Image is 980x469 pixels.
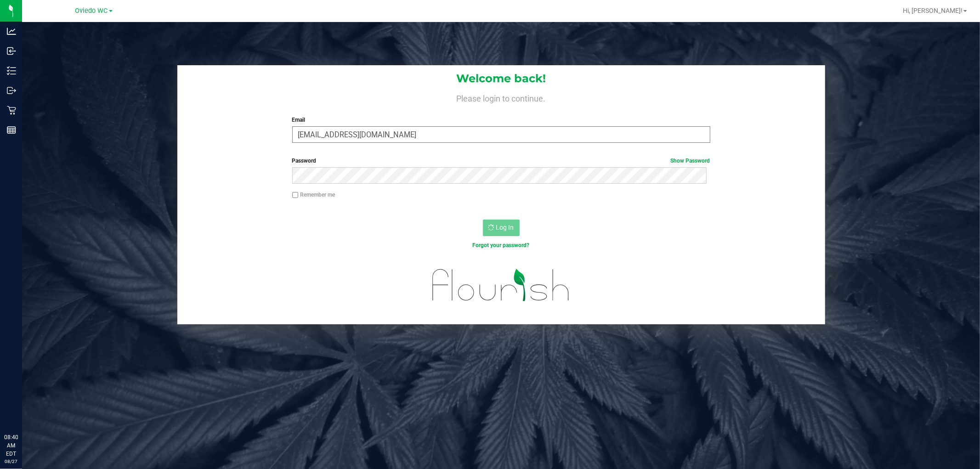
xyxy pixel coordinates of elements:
[75,7,108,15] span: Oviedo WC
[7,66,16,75] inline-svg: Inventory
[7,106,16,115] inline-svg: Retail
[4,458,18,465] p: 08/27
[671,158,710,164] a: Show Password
[903,7,963,14] span: Hi, [PERSON_NAME]!
[496,224,514,231] span: Log In
[292,192,299,198] input: Remember me
[7,86,16,95] inline-svg: Outbound
[177,92,825,103] h4: Please login to continue.
[292,116,710,124] label: Email
[177,73,825,85] h1: Welcome back!
[7,46,16,56] inline-svg: Inbound
[292,158,317,164] span: Password
[7,27,16,36] inline-svg: Analytics
[292,191,335,199] label: Remember me
[473,242,530,249] a: Forgot your password?
[4,433,18,458] p: 08:40 AM EDT
[483,220,520,236] button: Log In
[420,259,582,311] img: flourish_logo.svg
[7,125,16,135] inline-svg: Reports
